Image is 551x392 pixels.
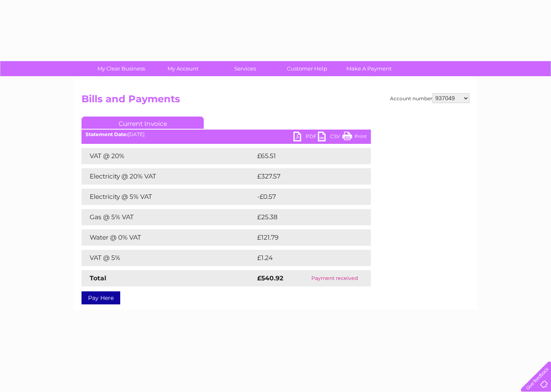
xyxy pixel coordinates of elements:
a: Current Invoice [82,117,204,129]
td: Payment received [298,270,371,286]
td: £121.79 [255,229,355,246]
b: Statement Date: [86,131,128,137]
td: Gas @ 5% VAT [82,209,255,225]
td: VAT @ 20% [82,148,255,164]
strong: £540.92 [257,274,283,282]
a: CSV [318,132,342,143]
td: £1.24 [255,250,351,266]
td: Water @ 0% VAT [82,229,255,246]
a: Services [212,61,279,76]
a: My Account [150,61,217,76]
a: My Clear Business [88,61,155,76]
a: Customer Help [273,61,341,76]
td: Electricity @ 5% VAT [82,189,255,205]
td: VAT @ 5% [82,250,255,266]
td: £65.51 [255,148,353,164]
a: Print [342,132,367,143]
a: PDF [293,132,318,143]
a: Pay Here [82,291,120,304]
a: Make A Payment [335,61,403,76]
td: £25.38 [255,209,354,225]
div: [DATE] [82,132,371,137]
strong: Total [90,274,106,282]
td: Electricity @ 20% VAT [82,168,255,185]
h2: Bills and Payments [82,93,469,109]
td: -£0.57 [255,189,353,205]
td: £327.57 [255,168,356,185]
div: Account number [390,93,469,103]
